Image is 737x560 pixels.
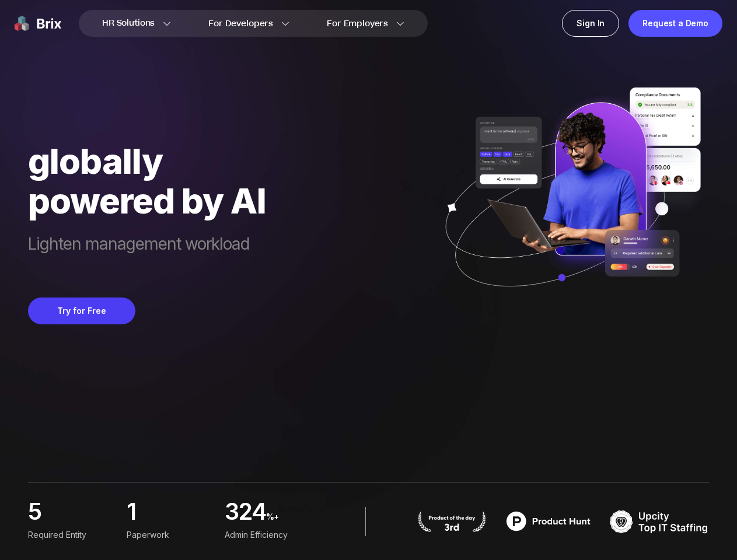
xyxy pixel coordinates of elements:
div: globally [28,141,266,181]
img: product hunt badge [417,511,487,532]
a: Request a Demo [628,10,722,37]
div: Admin Efficiency [225,528,314,541]
span: 1 [127,501,135,521]
img: TOP IT STAFFING [610,507,709,536]
span: For Developers [208,17,273,30]
button: Try for Free [28,297,135,324]
span: 324 [225,501,266,526]
span: For Employers [327,17,388,30]
img: product hunt badge [499,507,598,536]
span: 5 [28,501,41,521]
div: powered by AI [28,181,266,220]
img: ai generate [431,87,709,311]
div: Paperwork [127,528,216,541]
span: Lighten management workload [28,235,266,274]
div: Required Entity [28,528,117,541]
span: %+ [266,508,314,533]
span: HR Solutions [102,14,155,33]
a: Sign In [562,10,619,37]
